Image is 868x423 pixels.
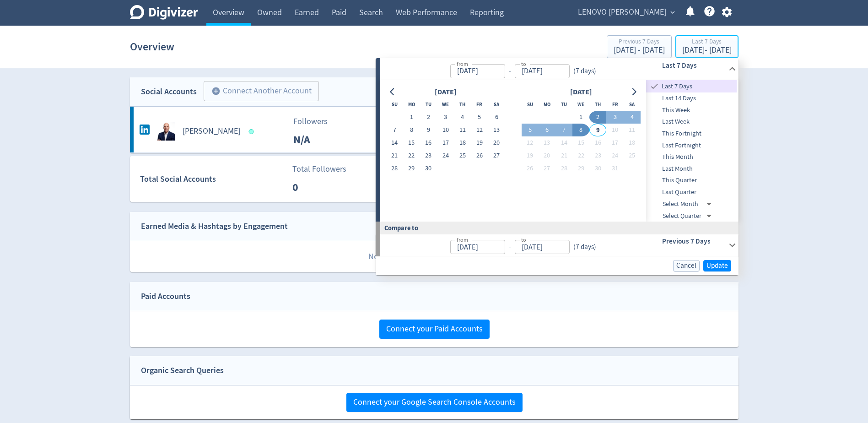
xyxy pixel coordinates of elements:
[606,162,623,175] button: 31
[572,162,589,175] button: 29
[606,111,623,124] button: 3
[141,364,224,377] div: Organic Search Queries
[454,149,471,162] button: 25
[522,162,539,175] button: 26
[646,104,737,116] div: This Week
[646,186,737,198] div: Last Quarter
[211,87,221,96] span: add_circle
[606,136,623,149] button: 17
[646,141,737,151] span: Last Fortnight
[437,124,454,136] button: 10
[682,38,732,46] div: Last 7 Days
[130,107,739,152] a: John Stamer undefined[PERSON_NAME]FollowersN/A Engagements 47 Engagements 47 45%Video ViewsN/A
[420,111,437,124] button: 2
[572,111,589,124] button: 1
[488,149,505,162] button: 27
[454,124,471,136] button: 11
[183,126,240,137] h5: [PERSON_NAME]
[614,38,665,46] div: Previous 7 Days
[471,149,488,162] button: 26
[570,66,600,76] div: ( 7 days )
[457,236,468,244] label: from
[471,136,488,149] button: 19
[624,124,641,136] button: 11
[505,242,515,252] div: -
[570,242,596,252] div: ( 7 days )
[646,80,737,92] div: Last 7 Days
[432,86,459,98] div: [DATE]
[353,398,516,407] span: Connect your Google Search Console Accounts
[646,187,737,197] span: Last Quarter
[488,124,505,136] button: 13
[555,149,572,162] button: 21
[555,162,572,175] button: 28
[572,149,589,162] button: 22
[646,129,737,139] span: This Fortnight
[675,35,739,58] button: Last 7 Days[DATE]- [DATE]
[471,98,488,111] th: Friday
[380,58,739,80] div: from-to(7 days)Last 7 Days
[420,124,437,136] button: 9
[141,85,197,98] div: Social Accounts
[420,136,437,149] button: 16
[403,124,420,136] button: 8
[522,98,539,111] th: Sunday
[646,116,737,128] div: Last Week
[488,98,505,111] th: Saturday
[646,164,737,174] span: Last Month
[386,149,403,162] button: 21
[646,105,737,115] span: This Week
[403,149,420,162] button: 22
[346,397,523,407] a: Connect your Google Search Console Accounts
[403,162,420,175] button: 29
[646,163,737,175] div: Last Month
[646,175,737,185] span: This Quarter
[403,111,420,124] button: 1
[676,262,696,269] span: Cancel
[624,149,641,162] button: 25
[292,163,346,175] p: Total Followers
[386,86,399,98] button: Go to previous month
[663,198,715,210] div: Select Month
[521,60,526,68] label: to
[386,325,483,333] span: Connect your Paid Accounts
[454,111,471,124] button: 4
[140,173,286,186] div: Total Social Accounts
[539,124,555,136] button: 6
[572,124,589,136] button: 8
[589,162,606,175] button: 30
[555,98,572,111] th: Tuesday
[539,149,555,162] button: 20
[141,220,288,233] div: Earned Media & Hashtags by Engagement
[521,236,526,244] label: to
[420,162,437,175] button: 30
[646,93,737,103] span: Last 14 Days
[646,80,737,222] nav: presets
[386,98,403,111] th: Sunday
[505,66,515,76] div: -
[575,5,677,20] button: LENOVO [PERSON_NAME]
[403,98,420,111] th: Monday
[204,81,319,101] button: Connect Another Account
[457,60,468,68] label: from
[346,393,523,412] button: Connect your Google Search Console Accounts
[572,98,589,111] th: Wednesday
[522,149,539,162] button: 19
[488,111,505,124] button: 6
[141,290,190,303] div: Paid Accounts
[539,162,555,175] button: 27
[663,210,715,222] div: Select Quarter
[522,124,539,136] button: 5
[646,151,737,163] div: This Month
[522,136,539,149] button: 12
[624,111,641,124] button: 4
[673,260,700,271] button: Cancel
[539,136,555,149] button: 13
[437,136,454,149] button: 17
[572,136,589,149] button: 15
[403,136,420,149] button: 15
[471,124,488,136] button: 12
[606,98,623,111] th: Friday
[197,82,319,101] a: Connect Another Account
[130,32,174,61] h1: Overview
